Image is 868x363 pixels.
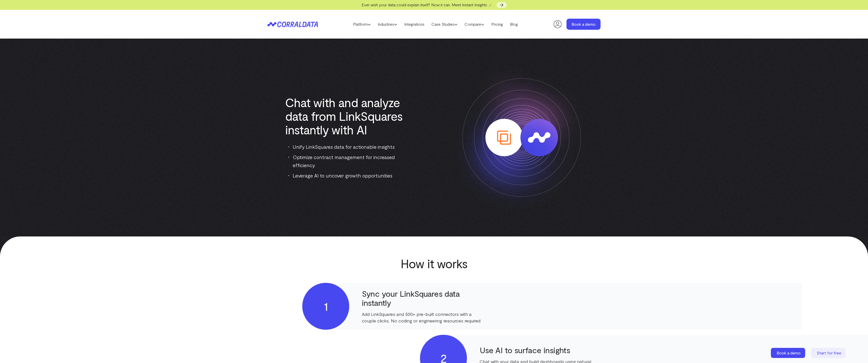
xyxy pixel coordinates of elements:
[362,311,483,324] p: Add LinkSquares and 500+ pre-built connectors with a couple clicks. No coding or engineering reso...
[488,20,506,28] a: Pricing
[288,143,408,151] li: Unify LinkSquares data for actionable insights
[288,153,408,169] li: Optimize contract management for increased efficiency
[461,20,488,28] a: Compare
[288,171,408,179] li: Leverage AI to uncover growth opportunities
[771,348,806,358] a: Book a demo
[285,96,408,136] h1: Chat with and analyze data from LinkSquares instantly with AI
[506,20,521,28] a: Blog
[428,20,461,28] a: Case Studies
[374,20,401,28] a: Industries
[401,20,428,28] a: Integrations
[480,345,601,354] h4: Use AI to surface insights
[302,283,349,330] div: 1
[362,289,483,307] h4: Sync your LinkSquares data instantly
[777,350,801,355] span: Book a demo
[566,19,601,30] a: Book a demo
[362,2,493,7] span: Ever wish your data could explain itself? Now it can. Meet Instant Insights 🪄
[349,20,374,28] a: Platform
[817,350,841,355] span: Start for free
[347,257,521,270] h2: How it works
[811,348,847,358] a: Start for free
